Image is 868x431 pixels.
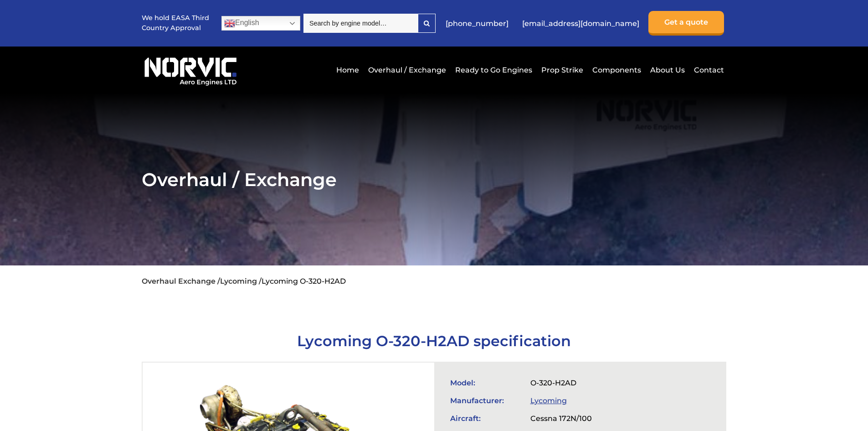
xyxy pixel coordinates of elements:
input: Search by engine model… [303,14,418,33]
a: Get a quote [648,11,724,36]
td: O-320-H2AD [526,374,673,392]
td: Cessna 172N/100 [526,410,673,427]
img: Norvic Aero Engines logo [142,53,239,86]
a: English [221,16,300,31]
td: Model: [446,374,526,392]
a: About Us [648,59,687,81]
a: Overhaul / Exchange [366,59,448,81]
li: Lycoming O-320-H2AD [262,277,346,286]
h1: Lycoming O-320-H2AD specification [142,332,726,350]
a: Contact [692,59,724,81]
a: Components [590,59,643,81]
a: Prop Strike [539,59,586,81]
p: We hold EASA Third Country Approval [142,13,210,33]
a: [PHONE_NUMBER] [441,12,513,35]
h2: Overhaul / Exchange [142,168,726,191]
a: Lycoming / [220,277,262,286]
a: Overhaul Exchange / [142,277,220,286]
a: Lycoming [530,396,567,405]
a: Ready to Go Engines [453,59,534,81]
td: Manufacturer: [446,392,526,410]
td: Aircraft: [446,410,526,427]
a: [EMAIL_ADDRESS][DOMAIN_NAME] [518,12,644,35]
a: Home [334,59,361,81]
img: en [224,18,235,29]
